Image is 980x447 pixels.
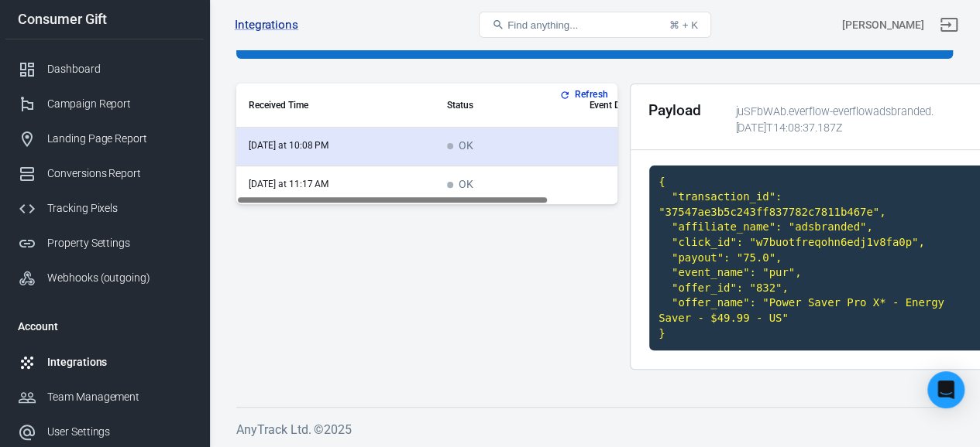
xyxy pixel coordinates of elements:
[5,87,204,121] a: Campaign Report
[5,12,204,26] div: Consumer Gift
[236,84,617,204] div: scrollable content
[5,156,204,191] a: Conversions Report
[479,12,711,38] button: Find anything...⌘ + K
[47,61,191,77] div: Dashboard
[5,345,204,380] a: Integrations
[556,87,614,103] button: Refresh
[5,191,204,226] a: Tracking Pixels
[47,354,191,370] div: Integrations
[842,17,924,33] div: Account id: juSFbWAb
[47,270,191,286] div: Webhooks (outgoing)
[47,389,191,405] div: Team Management
[5,52,204,87] a: Dashboard
[47,200,191,217] div: Tracking Pixels
[236,84,435,128] th: Received Time
[447,140,473,153] span: OK
[435,84,577,128] th: Status
[648,102,701,118] h2: Payload
[507,19,578,31] span: Find anything...
[47,165,191,182] div: Conversions Report
[5,380,204,415] a: Team Management
[249,179,328,189] time: 2025-10-14T11:17:34+08:00
[927,371,965,408] div: Open Intercom Messenger
[5,121,204,156] a: Landing Page Report
[47,131,191,147] div: Landing Page Report
[5,308,204,345] li: Account
[236,420,953,439] h6: AnyTrack Ltd. © 2025
[47,235,191,251] div: Property Settings
[249,140,328,151] time: 2025-10-14T22:08:37+08:00
[447,179,473,192] span: OK
[235,17,298,33] a: Integrations
[47,96,191,112] div: Campaign Report
[5,226,204,261] a: Property Settings
[930,6,968,43] a: Sign out
[669,19,698,31] div: ⌘ + K
[576,84,701,128] th: Event Details
[47,424,191,440] div: User Settings
[5,261,204,295] a: Webhooks (outgoing)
